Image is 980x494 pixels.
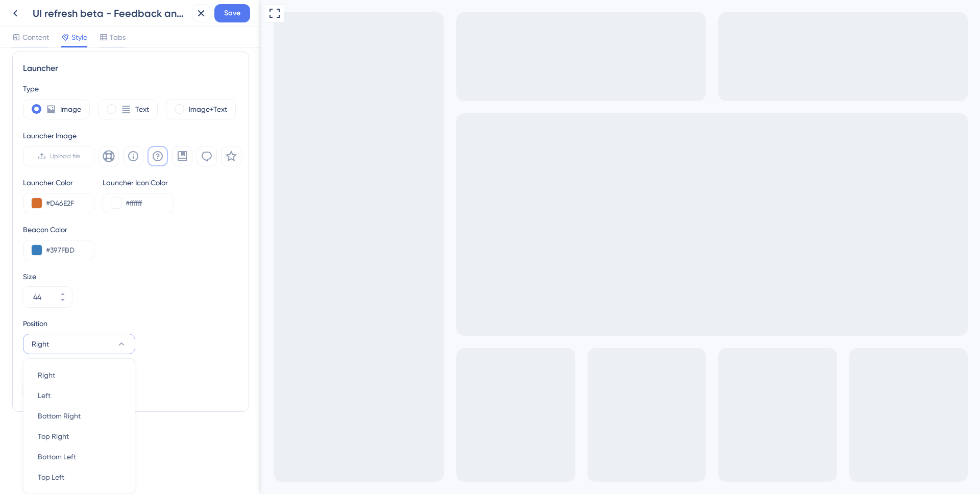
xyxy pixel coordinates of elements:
span: Top Right [38,430,69,442]
button: Save [214,4,250,22]
span: Bottom Right [38,410,81,422]
div: UI refresh beta - Feedback and tools [33,6,188,20]
label: Text [135,103,149,115]
div: Launcher Color [23,177,94,189]
span: Right [32,338,49,350]
div: Position [23,317,135,330]
span: Top Left [38,471,64,483]
span: Upload file [50,152,80,160]
button: Bottom Right [30,406,129,426]
span: Save [224,7,240,19]
button: Bottom Left [30,447,129,467]
button: Right [30,365,129,385]
div: Beacon Color [23,224,238,236]
div: Launcher Icon Color [103,177,174,189]
label: Image [60,103,81,115]
span: Style [71,31,87,43]
div: Launcher [23,62,238,75]
button: Left [30,385,129,406]
span: Tabs [110,31,126,43]
div: Launcher Image [23,130,241,142]
label: Image+Text [189,103,227,115]
div: Size [23,270,238,283]
span: Left [38,389,51,402]
button: Top Left [30,467,129,487]
span: Right [38,369,55,381]
button: Right [23,334,135,354]
button: Top Right [30,426,129,447]
div: Type [23,83,238,95]
span: Bottom Left [38,451,76,463]
span: Content [22,31,49,43]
